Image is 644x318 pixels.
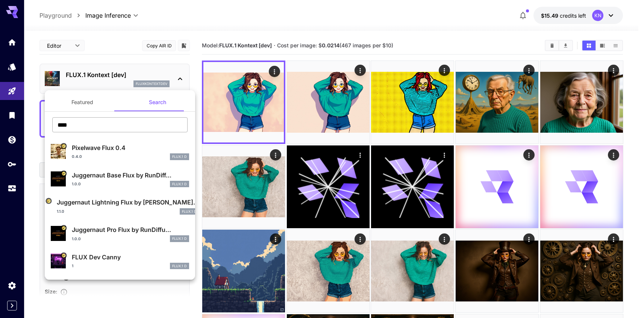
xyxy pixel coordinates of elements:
[72,143,189,152] p: Pixelwave Flux 0.4
[51,250,189,273] div: Certified Model – Vetted for best performance and includes a commercial license.FLUX Dev Canny1FL...
[61,143,67,149] button: Certified Model – Vetted for best performance and includes a commercial license.
[72,253,189,262] p: FLUX Dev Canny
[57,209,64,214] p: 1.1.0
[72,225,189,234] p: Juggernaut Pro Flux by RunDiffu...
[57,198,199,207] p: Juggernaut Lightning Flux by [PERSON_NAME]...
[72,236,81,242] p: 1.0.0
[172,263,187,269] p: FLUX.1 D
[45,93,120,111] button: Featured
[61,252,67,258] button: Certified Model – Vetted for best performance and includes a commercial license.
[72,263,73,269] p: 1
[72,181,81,187] p: 1.0.0
[72,171,189,180] p: Juggernaut Base Flux by RunDiff...
[45,198,52,204] button: Certified Model – Vetted for best performance and includes a commercial license.
[61,170,67,176] button: Certified Model – Vetted for best performance and includes a commercial license.
[51,195,189,218] div: Certified Model – Vetted for best performance and includes a commercial license.Juggernaut Lightn...
[61,225,67,231] button: Certified Model – Vetted for best performance and includes a commercial license.
[120,93,195,111] button: Search
[51,222,189,245] div: Certified Model – Vetted for best performance and includes a commercial license.Juggernaut Pro Fl...
[172,154,187,159] p: FLUX.1 D
[72,154,82,159] p: 0.4.0
[182,209,197,214] p: FLUX.1 D
[51,168,189,191] div: Certified Model – Vetted for best performance and includes a commercial license.Juggernaut Base F...
[51,140,189,163] div: Certified Model – Vetted for best performance and includes a commercial license.Pixelwave Flux 0....
[172,182,187,187] p: FLUX.1 D
[172,236,187,241] p: FLUX.1 D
